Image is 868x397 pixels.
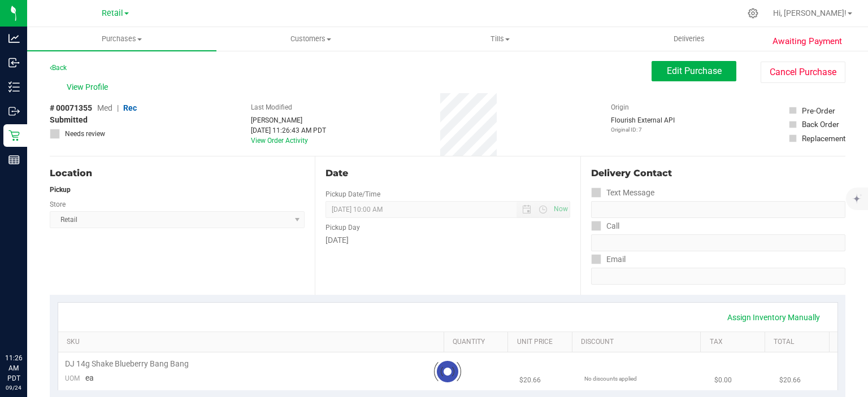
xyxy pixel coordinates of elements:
[216,27,406,51] a: Customers
[591,185,654,201] label: Text Message
[667,66,722,76] span: Edit Purchase
[50,167,305,180] div: Location
[325,234,570,246] div: [DATE]
[652,61,736,81] button: Edit Purchase
[8,57,20,68] inline-svg: Inbound
[591,234,845,251] input: Format: (999) 999-9999
[611,115,675,134] div: Flourish External API
[406,34,594,44] span: Tills
[50,186,71,194] strong: Pickup
[67,338,439,347] a: SKU
[8,154,20,165] inline-svg: Reports
[581,338,696,347] a: Discount
[746,8,760,19] div: Manage settings
[591,201,845,218] input: Format: (999) 999-9999
[102,8,123,18] span: Retail
[8,106,20,117] inline-svg: Outbound
[773,8,847,18] span: Hi, [PERSON_NAME]!
[251,125,326,136] div: [DATE] 11:26:43 AM PDT
[50,102,92,114] span: # 00071355
[658,34,720,44] span: Deliveries
[97,103,112,112] span: Med
[802,133,845,144] div: Replacement
[594,27,784,51] a: Deliveries
[251,137,308,145] a: View Order Activity
[27,27,216,51] a: Purchases
[325,223,360,233] label: Pickup Day
[50,114,88,126] span: Submitted
[325,189,380,199] label: Pickup Date/Time
[772,35,842,48] span: Awaiting Payment
[11,307,45,341] iframe: Resource center
[217,34,405,44] span: Customers
[611,102,629,112] label: Origin
[117,103,119,112] span: |
[720,308,827,327] a: Assign Inventory Manually
[406,27,595,51] a: Tills
[802,119,839,130] div: Back Order
[591,218,619,234] label: Call
[802,105,835,116] div: Pre-Order
[251,102,292,112] label: Last Modified
[591,167,845,180] div: Delivery Contact
[8,81,20,93] inline-svg: Inventory
[591,251,626,268] label: Email
[8,130,20,141] inline-svg: Retail
[8,33,20,44] inline-svg: Analytics
[710,338,761,347] a: Tax
[50,199,66,210] label: Store
[517,338,568,347] a: Unit Price
[325,167,570,180] div: Date
[453,338,504,347] a: Quantity
[50,64,67,72] a: Back
[5,383,22,392] p: 09/24
[65,129,105,139] span: Needs review
[27,34,216,44] span: Purchases
[251,115,326,125] div: [PERSON_NAME]
[774,338,824,347] a: Total
[5,353,22,383] p: 11:26 AM PDT
[67,81,112,93] span: View Profile
[761,62,845,83] button: Cancel Purchase
[611,125,675,134] p: Original ID: 7
[123,103,137,112] span: Rec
